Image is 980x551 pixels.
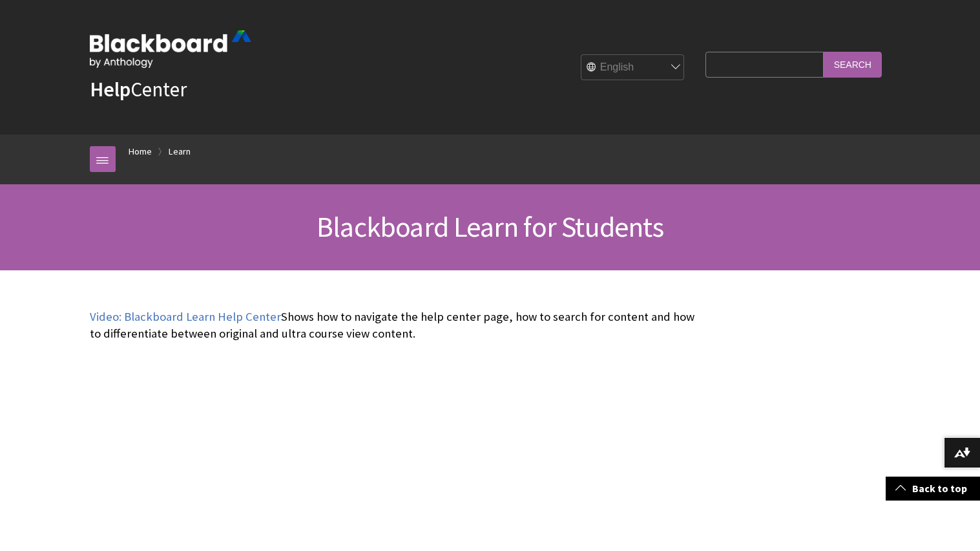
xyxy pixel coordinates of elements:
a: Video: Blackboard Learn Help Center [90,309,281,325]
img: Blackboard by Anthology [90,30,251,68]
input: Search [824,52,882,77]
select: Site Language Selector [581,55,685,81]
p: Shows how to navigate the help center page, how to search for content and how to differentiate be... [90,308,700,342]
a: Back to top [886,477,980,501]
a: Home [129,144,152,160]
span: Blackboard Learn for Students [317,209,663,244]
a: Learn [169,144,191,160]
a: HelpCenter [90,76,187,102]
strong: Help [90,76,130,102]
